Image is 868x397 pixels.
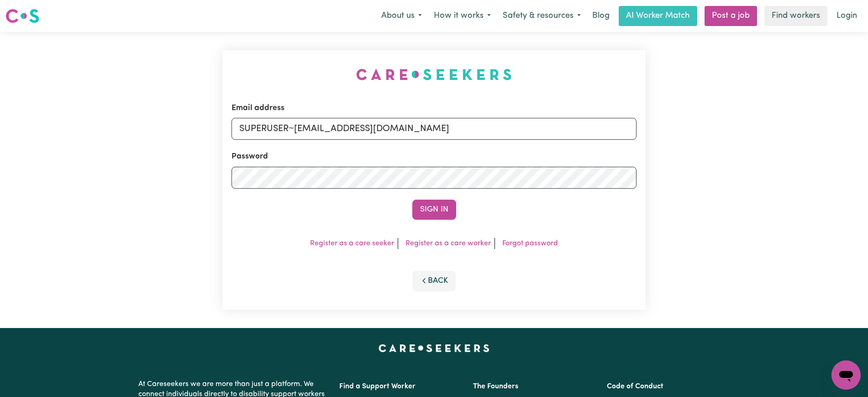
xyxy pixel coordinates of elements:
[339,383,416,390] a: Find a Support Worker
[405,240,491,247] a: Register as a care worker
[375,6,428,26] button: About us
[502,240,558,247] a: Forgot password
[428,6,497,26] button: How it works
[310,240,394,247] a: Register as a care seeker
[705,6,757,26] a: Post a job
[231,102,284,114] label: Email address
[764,6,827,26] a: Find workers
[607,383,663,390] a: Code of Conduct
[831,360,861,390] iframe: Button to launch messaging window
[379,344,489,352] a: Careseekers home page
[473,383,518,390] a: The Founders
[497,6,587,26] button: Safety & resources
[587,6,615,26] a: Blog
[231,118,637,140] input: Email address
[412,271,456,291] button: Back
[619,6,697,26] a: AI Worker Match
[5,8,39,24] img: Careseekers logo
[5,5,39,26] a: Careseekers logo
[412,200,456,220] button: Sign In
[231,151,268,163] label: Password
[831,6,863,26] a: Login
